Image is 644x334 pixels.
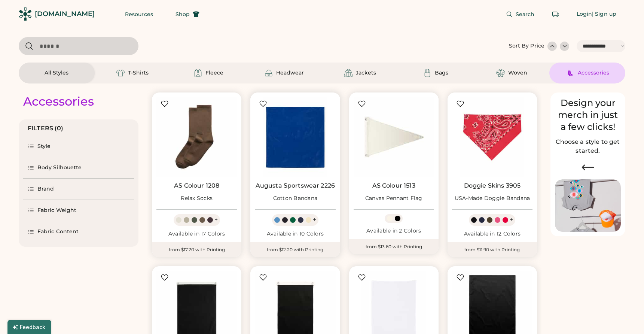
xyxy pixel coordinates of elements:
[448,242,537,257] div: from $11.90 with Printing
[452,230,532,238] div: Available in 12 Colors
[452,97,532,177] img: Doggie Skins 3905 USA-Made Doggie Bandana
[37,207,76,214] div: Fabric Weight
[435,69,448,77] div: Bags
[264,69,273,78] img: Headwear Icon
[577,10,592,18] div: Login
[37,164,82,171] div: Body Silhouette
[37,185,54,193] div: Brand
[116,69,125,78] img: T-Shirts Icon
[45,69,68,77] div: All Styles
[555,97,621,133] div: Design your merch in just a few clicks!
[349,239,439,254] div: from $13.60 with Printing
[255,230,335,238] div: Available in 10 Colors
[313,216,316,224] div: +
[548,7,563,22] button: Retrieve an order
[354,97,434,177] img: AS Colour 1513 Canvas Pennant Flag
[509,42,544,50] div: Sort By Price
[116,7,162,22] button: Resources
[156,230,237,238] div: Available in 17 Colors
[255,97,335,177] img: Augusta Sportswear 2226 Cotton Bandana
[354,227,434,235] div: Available in 2 Colors
[555,137,621,155] h2: Choose a style to get started.
[174,182,219,189] a: AS Colour 1208
[273,195,318,202] div: Cotton Bandana
[276,69,304,77] div: Headwear
[516,12,535,17] span: Search
[496,69,505,78] img: Woven Icon
[356,69,376,77] div: Jackets
[455,195,530,202] div: USA-Made Doggie Bandana
[37,143,51,150] div: Style
[193,69,202,78] img: Fleece Icon
[423,69,432,78] img: Bags Icon
[510,216,513,224] div: +
[372,182,415,189] a: AS Colour 1513
[35,9,95,19] div: [DOMAIN_NAME]
[128,69,149,77] div: T-Shirts
[464,182,521,189] a: Doggie Skins 3905
[592,10,616,18] div: | Sign up
[28,124,64,133] div: FILTERS (0)
[555,179,621,232] img: Image of Lisa Congdon Eye Print on T-Shirt and Hat
[497,7,544,22] button: Search
[344,69,353,78] img: Jackets Icon
[566,69,575,78] img: Accessories Icon
[250,242,340,257] div: from $12.20 with Printing
[181,195,213,202] div: Relax Socks
[23,94,94,109] div: Accessories
[578,69,609,77] div: Accessories
[508,69,527,77] div: Woven
[152,242,241,257] div: from $17.20 with Printing
[214,216,218,224] div: +
[19,7,32,21] img: Rendered Logo - Screens
[176,12,190,17] span: Shop
[365,195,422,202] div: Canvas Pennant Flag
[37,228,79,236] div: Fabric Content
[167,7,208,22] button: Shop
[156,97,237,177] img: AS Colour 1208 Relax Socks
[256,182,335,189] a: Augusta Sportswear 2226
[205,69,223,77] div: Fleece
